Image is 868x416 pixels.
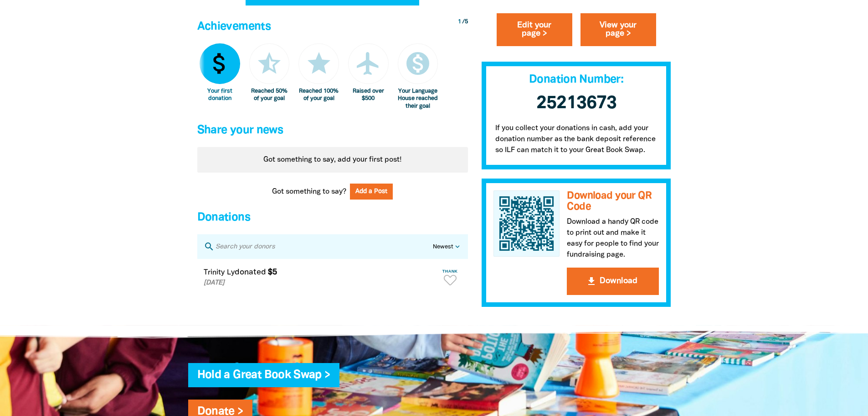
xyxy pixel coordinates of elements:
i: monetization_on [404,50,431,77]
div: Paginated content [197,259,468,295]
span: Got something to say? [272,186,346,197]
button: Add a Post [350,184,393,200]
p: [DATE] [204,278,437,288]
h4: Share your news [197,121,468,140]
i: get_app [586,276,597,287]
div: Paginated content [197,147,468,173]
i: star [305,50,333,77]
p: If you collect your donations in cash, add your donation number as the bank deposit reference so ... [482,122,671,169]
em: Trinity [204,269,225,276]
div: Raised over $500 [348,88,389,103]
span: 25213673 [536,95,616,111]
i: attach_money [206,50,233,77]
a: Hold a Great Book Swap > [197,370,330,380]
div: Got something to say, add your first post! [197,147,468,173]
button: get_appDownload [567,268,659,295]
h4: Achievements [197,18,468,36]
span: Donation Number: [529,74,623,84]
em: $5 [268,269,277,276]
a: Edit your page > [497,13,572,46]
div: Reached 50% of your goal [249,88,290,103]
div: Reached 100% of your goal [298,88,339,103]
i: search [204,241,215,252]
div: / 5 [458,18,468,26]
div: Your Language House reached their goal [398,88,438,111]
input: Search your donors [215,241,433,253]
button: Thank [439,265,462,289]
span: Donations [197,212,250,223]
em: Ly [227,269,235,276]
span: 1 [458,19,461,25]
div: Your first donation [200,88,240,103]
a: View your page > [580,13,656,46]
i: star_half [256,50,283,77]
span: Thank [439,269,462,274]
h3: Download your QR Code [567,190,659,212]
i: airplanemode_active [354,50,382,77]
span: donated [235,269,266,276]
